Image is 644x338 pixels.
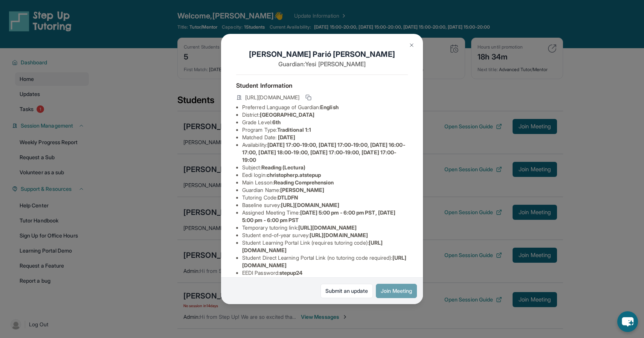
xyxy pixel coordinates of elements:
li: Assigned Meeting Time : [242,209,408,224]
h4: Student Information [236,81,408,90]
span: christopherp.atstepup [267,172,321,178]
li: Student Learning Portal Link (requires tutoring code) : [242,239,408,254]
span: [PERSON_NAME] [280,187,324,193]
a: Submit an update [320,284,373,298]
li: Preferred Language of Guardian: [242,104,408,111]
h1: [PERSON_NAME] Parió [PERSON_NAME] [236,49,408,59]
span: [URL][DOMAIN_NAME] [281,202,339,208]
span: [URL][DOMAIN_NAME] [310,232,368,238]
li: Tutoring Code : [242,194,408,201]
li: Temporary tutoring link : [242,224,408,231]
li: Student Direct Learning Portal Link (no tutoring code required) : [242,254,408,269]
button: Join Meeting [376,284,417,298]
span: Reading Comprehension [274,179,334,186]
li: Main Lesson : [242,179,408,186]
span: [DATE] 5:00 pm - 6:00 pm PST, [DATE] 5:00 pm - 6:00 pm PST [242,209,395,223]
li: EEDI Password : [242,269,408,277]
span: stepup24 [279,269,303,276]
span: [DATE] 17:00-19:00, [DATE] 17:00-19:00, [DATE] 16:00-17:00, [DATE] 18:00-19:00, [DATE] 17:00-19:0... [242,142,405,163]
li: Matched Date: [242,134,408,141]
span: [URL][DOMAIN_NAME] [245,94,299,101]
span: Reading (Lectura) [261,164,305,171]
span: [DATE] [278,134,295,140]
span: [URL][DOMAIN_NAME] [298,224,357,231]
button: Copy link [304,93,313,102]
span: DTLDFN [278,194,298,201]
button: chat-button [617,311,638,332]
li: Program Type: [242,126,408,134]
li: Guardian Name : [242,186,408,194]
span: English [320,104,339,110]
span: [GEOGRAPHIC_DATA] [260,111,314,118]
li: Student end-of-year survey : [242,231,408,239]
li: Eedi login : [242,171,408,179]
span: 6th [272,119,281,125]
span: Traditional 1:1 [277,126,311,133]
li: Grade Level: [242,119,408,126]
li: Baseline survey : [242,201,408,209]
li: District: [242,111,408,119]
p: Guardian: Yesi [PERSON_NAME] [236,59,408,69]
img: Close Icon [409,42,415,48]
li: Availability: [242,141,408,164]
li: Subject : [242,164,408,171]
